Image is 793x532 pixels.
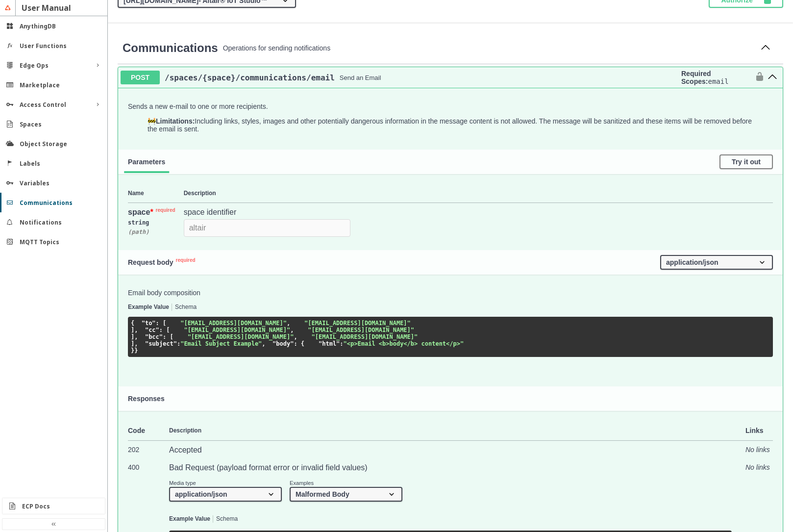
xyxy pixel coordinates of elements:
div: string [128,217,184,228]
span: "subject" [145,340,177,347]
span: : [ [156,320,167,327]
button: Collapse operation [758,41,773,55]
th: Description [184,184,773,203]
input: space [184,219,350,237]
p: Email body composition [128,289,773,297]
strong: Limitations: [156,117,195,125]
td: 202 [128,440,169,458]
button: authorization button unlocked [750,70,765,85]
span: "[EMAIL_ADDRESS][DOMAIN_NAME]" [308,327,414,333]
p: Operations for sending notifications [223,44,753,52]
span: , [290,327,294,333]
button: Example Value [128,304,169,311]
p: 🚧 Including links, styles, images and other potentially dangerous information in the message cont... [148,117,753,133]
span: , [262,340,265,347]
a: Communications [123,41,218,55]
code: email [708,77,728,85]
div: Send an Email [340,74,381,81]
div: space [128,208,178,217]
button: Schema [216,516,238,523]
code: ], ], ], } } [131,320,464,354]
small: Examples [290,480,402,486]
a: /spaces/{space}/communications/email [165,73,335,82]
span: : [ [163,333,173,340]
span: "cc" [145,327,159,333]
span: /spaces /{space} /communications /email [165,73,335,82]
span: Parameters [128,158,165,166]
td: Code [128,421,169,441]
span: : [177,340,180,347]
span: "[EMAIL_ADDRESS][DOMAIN_NAME]" [188,333,294,340]
select: Media Type [169,487,282,502]
span: "html" [319,340,340,347]
span: "bcc" [145,333,163,340]
span: "<p>Email <b>body</b> content</p>" [344,340,464,347]
select: Request content type [660,255,773,270]
p: space identifier [184,208,773,217]
i: No links [745,446,770,454]
small: Media type [169,480,282,486]
p: Sends a new e-mail to one or more recipients. [128,102,773,110]
div: ( path ) [128,228,184,235]
button: POST/spaces/{space}/communications/emailSend an Email [121,71,677,84]
th: Name [128,184,184,203]
button: Try it out [719,154,773,169]
p: Accepted [169,446,732,455]
h4: Responses [128,395,773,403]
b: Required Scopes: [681,70,711,85]
span: : { [294,340,304,347]
span: , [287,320,290,327]
span: : [340,340,343,347]
span: "[EMAIL_ADDRESS][DOMAIN_NAME]" [304,320,411,327]
span: "Email Subject Example" [180,340,262,347]
span: "to" [142,320,156,327]
span: POST [121,71,160,84]
span: { [131,320,134,327]
button: Schema [175,304,197,311]
p: Bad Request (payload format error or invalid field values) [169,463,732,472]
button: post ​/spaces​/{space}​/communications​/email [765,71,780,84]
span: "[EMAIL_ADDRESS][DOMAIN_NAME]" [184,327,290,333]
span: , [294,333,297,340]
span: : [ [159,327,170,333]
span: "body" [273,340,294,347]
td: Description [169,421,732,441]
i: No links [745,463,770,471]
span: "[EMAIL_ADDRESS][DOMAIN_NAME]" [312,333,418,340]
td: Links [732,421,773,441]
button: Example Value [169,516,210,523]
h4: Request body [128,258,660,266]
span: "[EMAIL_ADDRESS][DOMAIN_NAME]" [180,320,287,327]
